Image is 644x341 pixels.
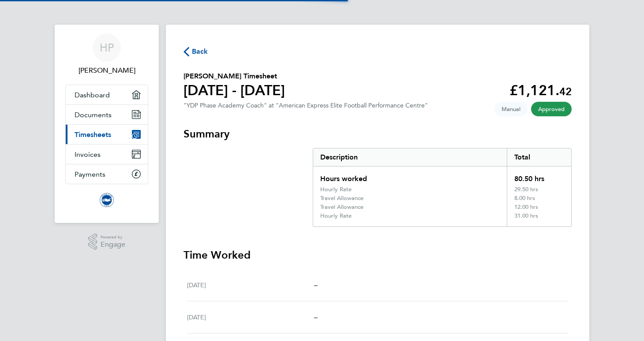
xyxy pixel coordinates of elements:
div: Travel Allowance [320,195,363,202]
span: Back [192,46,208,57]
a: Invoices [66,145,148,164]
span: This timesheet has been approved. [531,102,572,116]
div: Travel Allowance [320,204,363,211]
span: Invoices [75,150,101,159]
h3: Time Worked [183,248,572,262]
a: Go to home page [65,193,148,207]
span: 42 [559,85,572,98]
a: Timesheets [66,125,148,144]
span: Dashboard [75,91,110,99]
div: [DATE] [187,312,314,322]
div: Hourly Rate [320,186,352,193]
a: Powered byEngage [88,234,126,250]
span: Harry Parker [65,65,148,76]
span: Payments [75,170,105,178]
span: – [314,281,318,289]
img: brightonandhovealbion-logo-retina.png [100,193,114,207]
a: Payments [66,164,148,184]
span: Engage [101,241,125,248]
div: "YDP Phase Academy Coach" at "American Express Elite Football Performance Centre" [183,102,428,109]
div: Hourly Rate [320,212,352,219]
div: Description [313,148,507,166]
div: 12.00 hrs [507,204,571,212]
span: Timesheets [75,130,111,139]
span: – [314,313,318,321]
h3: Summary [183,127,572,141]
span: Powered by [101,234,125,241]
h2: [PERSON_NAME] Timesheet [183,71,285,82]
span: This timesheet was manually created. [494,102,528,116]
div: Summary [313,148,572,227]
nav: Main navigation [55,25,159,223]
div: 80.50 hrs [507,167,571,186]
div: Total [507,148,571,166]
span: HP [100,42,114,53]
a: HP[PERSON_NAME] [65,33,148,76]
span: Documents [75,111,112,119]
button: Back [183,46,208,57]
a: Dashboard [66,85,148,104]
app-decimal: £1,121. [509,82,572,99]
div: 29.50 hrs [507,186,571,195]
a: Documents [66,105,148,124]
div: 31.00 hrs [507,212,571,226]
div: 8.00 hrs [507,195,571,204]
div: Hours worked [313,167,507,186]
div: [DATE] [187,280,314,290]
h1: [DATE] - [DATE] [183,82,285,99]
